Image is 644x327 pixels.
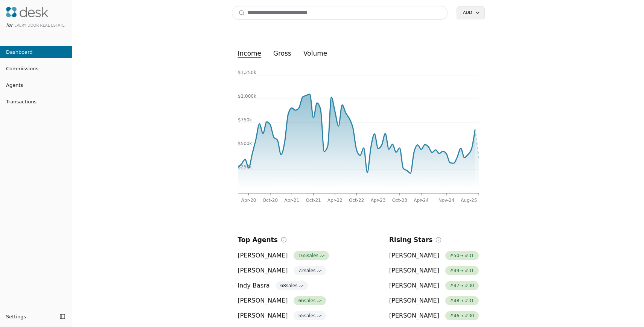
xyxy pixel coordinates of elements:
span: 68 sales [276,281,308,290]
tspan: Aug-25 [461,198,477,203]
tspan: Oct-23 [392,198,407,203]
span: Every Door Real Estate [14,23,65,27]
span: # 50 → # 31 [445,251,479,260]
span: [PERSON_NAME] [238,251,288,260]
button: Settings [3,310,57,322]
h2: Rising Stars [389,235,432,245]
tspan: Apr-20 [241,198,256,203]
span: [PERSON_NAME] [389,311,439,320]
tspan: Apr-23 [370,198,385,203]
span: [PERSON_NAME] [238,311,288,320]
span: [PERSON_NAME] [238,266,288,275]
tspan: Oct-21 [306,198,321,203]
h2: Top Agents [238,235,278,245]
span: Settings [6,313,26,321]
span: Indy Basra [238,281,270,290]
tspan: Apr-24 [414,198,429,203]
tspan: Oct-20 [262,198,277,203]
span: # 46 → # 30 [445,311,479,320]
span: 55 sales [294,311,326,320]
tspan: $1,250k [238,70,256,75]
span: [PERSON_NAME] [389,296,439,305]
tspan: $1,000k [238,94,256,99]
span: # 49 → # 31 [445,266,479,275]
span: # 47 → # 30 [445,281,479,290]
tspan: Nov-24 [438,198,454,203]
span: 72 sales [294,266,326,275]
span: [PERSON_NAME] [389,251,439,260]
span: [PERSON_NAME] [389,281,439,290]
span: # 48 → # 31 [445,296,479,305]
tspan: $750k [238,117,252,123]
tspan: Apr-22 [327,198,343,203]
button: volume [297,47,333,60]
span: 66 sales [294,296,326,305]
button: income [232,47,268,60]
span: 165 sales [294,251,329,260]
button: Add [457,6,484,19]
span: [PERSON_NAME] [238,296,288,305]
img: Desk [6,7,48,17]
tspan: $250k [238,164,252,170]
span: for [6,22,13,28]
tspan: $500k [238,141,252,146]
tspan: Apr-21 [284,198,299,203]
span: [PERSON_NAME] [389,266,439,275]
tspan: Oct-22 [349,198,364,203]
button: gross [267,47,297,60]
